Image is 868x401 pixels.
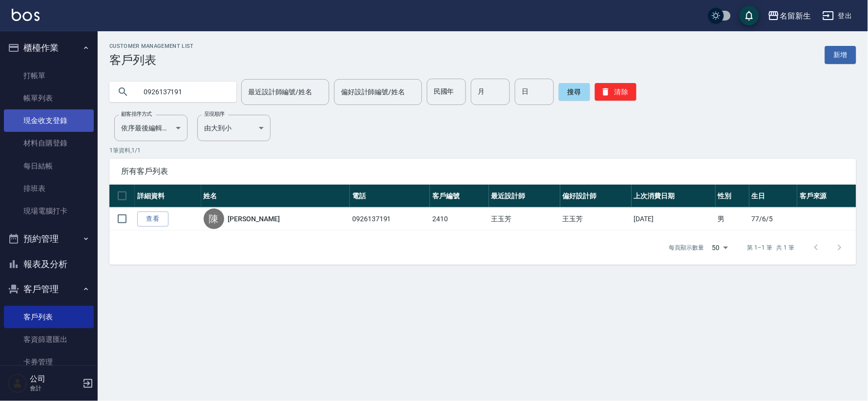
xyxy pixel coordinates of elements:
button: 預約管理 [4,226,94,252]
h5: 公司 [30,374,80,384]
div: 50 [708,234,732,261]
a: 現場電腦打卡 [4,200,94,222]
td: 2410 [430,208,489,231]
button: 清除 [595,83,636,101]
label: 顧客排序方式 [121,110,152,118]
a: 帳單列表 [4,87,94,109]
img: Logo [12,9,40,21]
button: save [740,6,759,25]
div: 名留新生 [780,10,811,22]
button: 搜尋 [559,83,590,101]
th: 上次消費日期 [632,185,716,208]
td: 0926137191 [350,208,430,231]
a: 新增 [825,46,856,64]
a: 客戶列表 [4,306,94,328]
div: 陳 [204,209,224,229]
button: 客戶管理 [4,276,94,302]
td: [DATE] [632,208,716,231]
a: 查看 [137,211,169,227]
span: 所有客戶列表 [121,167,845,176]
th: 電話 [350,185,430,208]
p: 第 1–1 筆 共 1 筆 [747,243,795,252]
td: 王玉芳 [560,208,632,231]
button: 櫃檯作業 [4,35,94,61]
a: 客資篩選匯出 [4,328,94,351]
a: 卡券管理 [4,351,94,373]
h3: 客戶列表 [109,53,194,67]
a: 材料自購登錄 [4,132,94,154]
h2: Customer Management List [109,43,194,49]
p: 會計 [30,384,80,393]
button: 報表及分析 [4,252,94,277]
img: Person [8,374,27,393]
td: 77/6/5 [749,208,797,231]
th: 客戶來源 [797,185,856,208]
th: 生日 [749,185,797,208]
a: 打帳單 [4,64,94,87]
td: 王玉芳 [489,208,560,231]
th: 偏好設計師 [560,185,632,208]
div: 依序最後編輯時間 [114,115,188,141]
th: 詳細資料 [135,185,201,208]
div: 由大到小 [197,115,271,141]
td: 男 [716,208,749,231]
th: 性別 [716,185,749,208]
th: 客戶編號 [430,185,489,208]
label: 呈現順序 [204,110,225,118]
th: 最近設計師 [489,185,560,208]
input: 搜尋關鍵字 [137,79,229,105]
button: 名留新生 [764,6,815,26]
a: 現金收支登錄 [4,109,94,132]
th: 姓名 [201,185,350,208]
a: 排班表 [4,177,94,200]
a: 每日結帳 [4,155,94,177]
p: 1 筆資料, 1 / 1 [109,146,856,155]
p: 每頁顯示數量 [669,243,704,252]
a: [PERSON_NAME] [228,214,280,224]
button: 登出 [819,7,856,25]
